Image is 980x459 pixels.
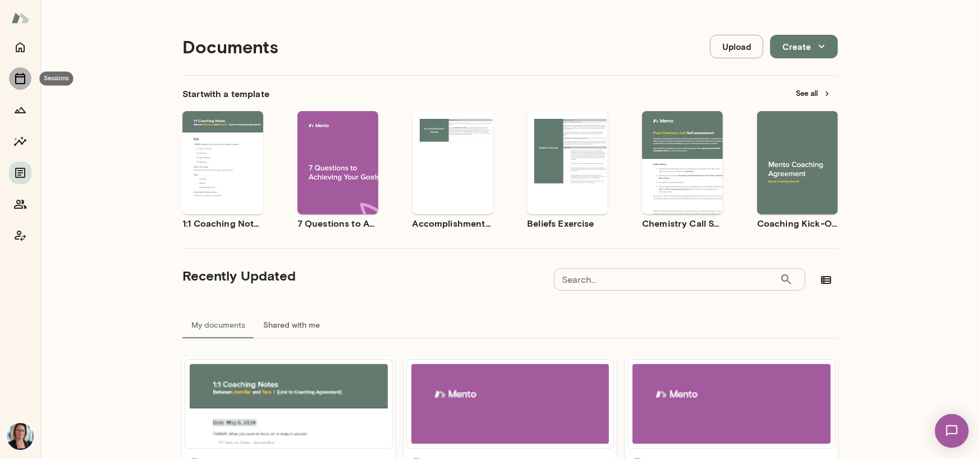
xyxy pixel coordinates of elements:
button: See all [789,85,838,102]
h6: 1:1 Coaching Notes [182,217,263,230]
button: Create [770,35,838,58]
button: Sessions [9,67,31,90]
button: Coach app [9,224,31,247]
button: Growth Plan [9,99,31,121]
h6: Beliefs Exercise [527,217,608,230]
button: Upload [710,35,763,58]
button: Insights [9,130,31,153]
button: My documents [182,311,254,338]
h4: Documents [182,36,278,57]
h6: Start with a template [182,87,269,100]
button: Members [9,193,31,215]
button: Documents [9,162,31,184]
h6: Coaching Kick-Off | Coaching Agreement [757,217,838,230]
button: Home [9,36,31,58]
img: Mento [11,7,29,29]
h6: Chemistry Call Self-Assessment [Coaches only] [642,217,723,230]
h6: Accomplishment Tracker [413,217,493,230]
img: Jennifer Alvarez [7,423,34,450]
div: documents tabs [182,311,838,338]
button: Shared with me [254,311,329,338]
div: Sessions [39,71,73,85]
h6: 7 Questions to Achieving Your Goals [297,217,378,230]
h5: Recently Updated [182,267,296,284]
